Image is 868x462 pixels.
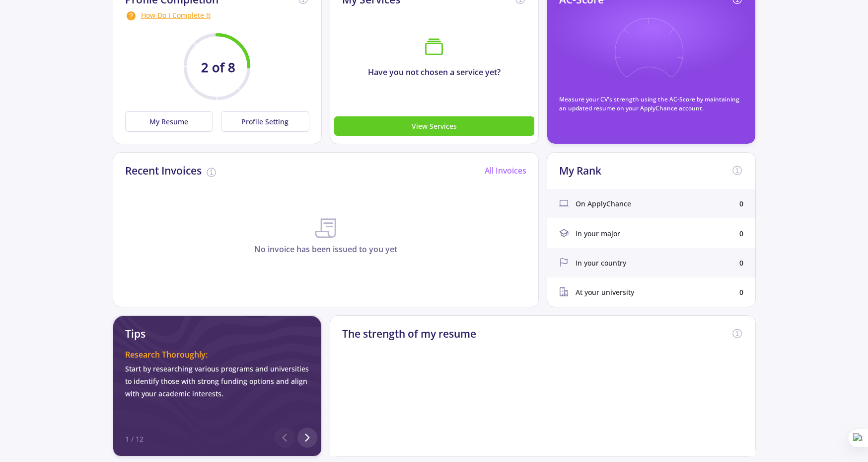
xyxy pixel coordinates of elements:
[342,328,476,340] h2: The strength of my resume
[125,349,310,361] div: Research Thoroughly:
[201,59,235,76] text: 2 of 8
[113,243,538,255] p: No invoice has been issued to you yet
[334,116,534,136] button: View Services
[221,111,309,132] button: Profile Setting
[576,287,634,297] span: At your university
[576,258,626,268] span: In your country
[125,111,214,132] button: My Resume
[125,10,309,22] div: How Do I Complete It
[330,66,538,78] p: Have you not chosen a service yet?
[576,198,631,209] span: On ApplyChance
[217,111,309,132] a: Profile Setting
[125,328,309,340] h2: Tips
[739,258,743,268] div: 0
[739,287,743,297] div: 0
[739,198,743,209] div: 0
[334,120,534,131] a: View Services
[576,228,620,239] span: In your major
[559,95,743,113] p: Measure your CV's strength using the AC-Score by maintaining an updated resume on your ApplyChanc...
[739,228,743,239] div: 0
[125,363,310,400] div: Start by researching various programs and universities to identify those with strong funding opti...
[125,111,217,132] a: My Resume
[485,165,526,176] a: All Invoices
[125,165,202,177] h2: Recent Invoices
[125,434,144,444] div: 1 / 12
[559,165,601,177] h2: My Rank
